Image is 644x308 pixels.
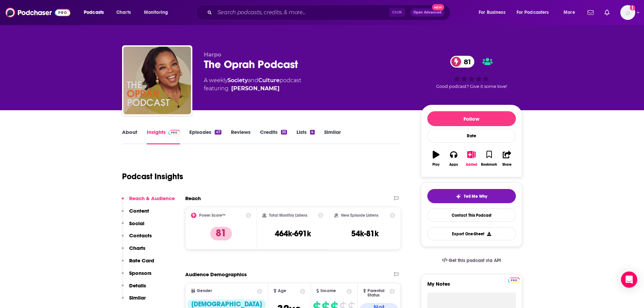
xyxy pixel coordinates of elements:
[185,195,201,202] h2: Reach
[449,163,458,167] div: Apps
[185,271,247,278] h2: Audience Demographics
[5,6,70,19] img: Podchaser - Follow, Share and Rate Podcasts
[320,289,336,293] span: Income
[210,227,232,240] p: 81
[129,294,146,301] p: Similar
[389,8,405,17] span: Ctrl K
[450,56,474,68] a: 81
[129,232,152,239] p: Contacts
[427,129,516,143] div: Rate
[199,213,225,218] h2: Power Score™
[621,271,637,288] div: Open Intercom Messenger
[122,270,151,282] button: Sponsors
[474,7,514,18] button: open menu
[445,146,462,171] button: Apps
[620,5,635,20] span: Logged in as SimonElement
[204,76,301,93] div: A weekly podcast
[481,163,497,167] div: Bookmark
[260,129,287,144] a: Credits35
[116,8,131,17] span: Charts
[559,7,583,18] button: open menu
[269,213,307,218] h2: Total Monthly Listens
[436,84,507,89] span: Good podcast? Give it some love!
[517,8,549,17] span: For Podcasters
[123,47,191,114] img: The Oprah Podcast
[341,213,378,218] h2: New Episode Listens
[129,282,146,289] p: Details
[122,294,146,307] button: Similar
[122,129,137,144] a: About
[122,232,152,245] button: Contacts
[296,129,314,144] a: Lists4
[427,281,516,292] label: My Notes
[197,289,212,293] span: Gender
[602,7,612,18] a: Show notifications dropdown
[258,77,280,84] a: Culture
[84,8,104,17] span: Podcasts
[231,129,251,144] a: Reviews
[630,5,635,10] svg: Add a profile image
[122,208,149,220] button: Content
[122,245,145,257] button: Charts
[620,5,635,20] button: Show profile menu
[202,5,457,20] div: Search podcasts, credits, & more...
[147,129,180,144] a: InsightsPodchaser Pro
[432,4,444,10] span: New
[427,111,516,126] button: Follow
[427,146,445,171] button: Play
[112,7,135,18] a: Charts
[480,146,498,171] button: Bookmark
[421,51,522,93] div: 81Good podcast? Give it some love!
[129,208,149,214] p: Content
[248,77,258,84] span: and
[79,7,113,18] button: open menu
[456,194,461,199] img: tell me why sparkle
[129,257,154,264] p: Rate Card
[436,252,507,269] a: Get this podcast via API
[449,258,501,263] span: Get this podcast via API
[189,129,221,144] a: Episodes47
[122,171,183,182] h1: Podcast Insights
[498,146,516,171] button: Share
[564,8,575,17] span: More
[129,195,175,202] p: Reach & Audience
[427,189,516,203] button: tell me why sparkleTell Me Why
[351,229,379,239] h3: 54k-81k
[410,8,445,17] button: Open AdvancedNew
[228,77,248,84] a: Society
[215,7,389,18] input: Search podcasts, credits, & more...
[427,209,516,222] a: Contact This Podcast
[462,146,480,171] button: Added
[215,130,221,135] div: 47
[122,257,154,270] button: Rate Card
[122,220,144,233] button: Social
[457,56,474,68] span: 81
[432,163,439,167] div: Play
[144,8,168,17] span: Monitoring
[122,195,175,208] button: Reach & Audience
[281,130,287,135] div: 35
[231,85,280,93] a: Oprah Winfrey
[129,270,151,276] p: Sponsors
[512,7,559,18] button: open menu
[275,229,311,239] h3: 464k-691k
[479,8,505,17] span: For Business
[310,130,314,135] div: 4
[508,277,520,283] a: Pro website
[129,220,144,227] p: Social
[620,5,635,20] img: User Profile
[122,282,146,295] button: Details
[129,245,145,251] p: Charts
[464,194,487,199] span: Tell Me Why
[502,163,511,167] div: Share
[466,163,477,167] div: Added
[278,289,286,293] span: Age
[204,51,221,58] span: Harpo
[204,85,301,93] span: featuring
[168,130,180,135] img: Podchaser Pro
[413,11,442,14] span: Open Advanced
[324,129,341,144] a: Similar
[139,7,177,18] button: open menu
[367,289,388,298] span: Parental Status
